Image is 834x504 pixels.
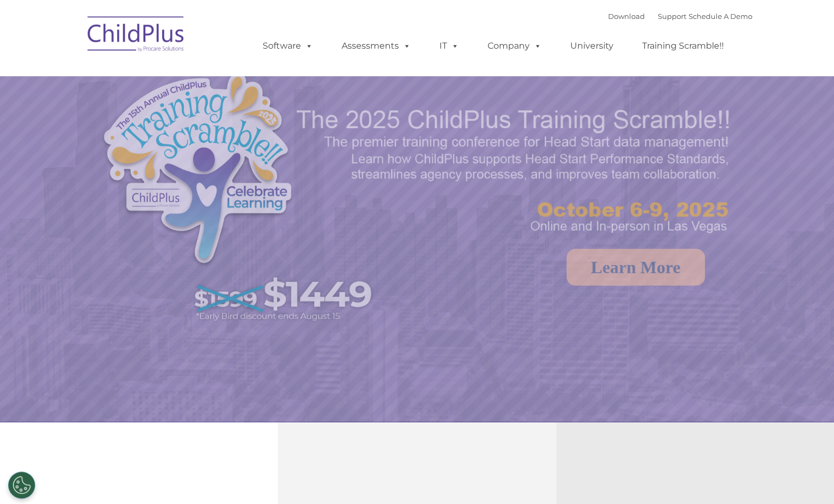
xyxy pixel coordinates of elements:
[566,249,705,286] a: Learn More
[8,472,35,499] button: Cookies Settings
[658,12,686,21] a: Support
[429,35,470,57] a: IT
[631,35,735,57] a: Training Scramble!!
[559,35,624,57] a: University
[331,35,422,57] a: Assessments
[608,12,645,21] a: Download
[608,12,752,21] font: |
[252,35,324,57] a: Software
[477,35,552,57] a: Company
[689,12,752,21] a: Schedule A Demo
[82,9,190,63] img: ChildPlus by Procare Solutions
